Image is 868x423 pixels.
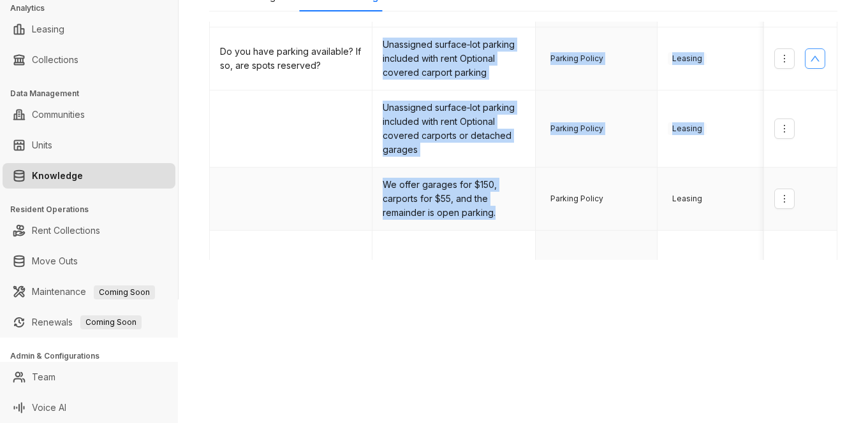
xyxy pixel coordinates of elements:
[32,17,64,42] a: Leasing
[32,364,55,390] a: Team
[3,102,175,127] li: Communities
[32,218,100,243] a: Rent Collections
[3,218,175,243] li: Rent Collections
[10,350,178,362] h3: Admin & Configurations
[3,133,175,158] li: Units
[372,231,535,313] td: No answer available
[3,310,175,335] li: Renewals
[779,194,790,204] span: more
[668,52,707,65] span: Leasing
[32,133,52,158] a: Units
[32,47,78,73] a: Collections
[372,168,535,231] td: We offer garages for $150, carports for $55, and the remainder is open parking.
[32,102,85,127] a: Communities
[3,248,175,274] li: Move Outs
[3,364,175,390] li: Team
[3,395,175,420] li: Voice AI
[10,3,178,14] h3: Analytics
[3,47,175,73] li: Collections
[810,54,820,64] span: up
[779,54,790,64] span: more
[32,395,66,420] a: Voice AI
[546,192,608,205] span: Parking Policy
[80,315,142,329] span: Coming Soon
[94,285,155,299] span: Coming Soon
[779,124,790,134] span: more
[668,192,707,205] span: Leasing
[372,27,535,90] td: Unassigned surface‑lot parking included with rent Optional covered carport parking
[220,45,362,73] div: Do you have parking available? If so, are spots reserved?
[3,279,175,305] li: Maintenance
[10,88,178,99] h3: Data Management
[32,310,142,335] a: RenewalsComing Soon
[546,52,608,65] span: Parking Policy
[546,122,608,135] span: Parking Policy
[372,90,535,168] td: Unassigned surface‑lot parking included with rent Optional covered carports or detached garages
[10,204,178,215] h3: Resident Operations
[3,17,175,42] li: Leasing
[32,248,78,274] a: Move Outs
[668,122,707,135] span: Leasing
[3,163,175,189] li: Knowledge
[32,163,83,189] a: Knowledge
